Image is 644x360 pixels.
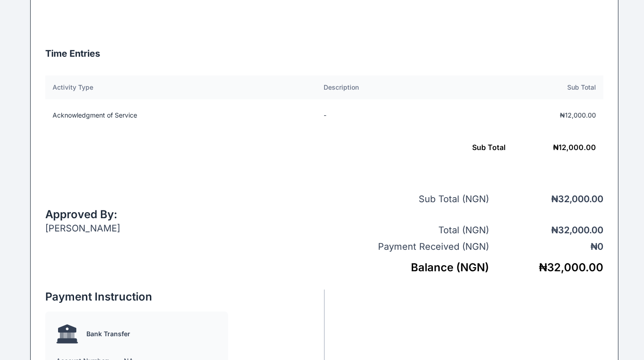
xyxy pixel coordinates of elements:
p: Total ( NGN ) [329,224,489,236]
td: ₦ 12,000.00 [45,131,603,163]
h2: Approved By: [45,207,120,222]
p: Sub Total ( NGN ) [329,193,489,205]
h2: Payment Instruction [45,290,324,304]
th: Description [313,75,467,99]
p: ₦ 32,000.00 [489,224,603,236]
p: Payment Received ( NGN ) [329,240,489,253]
td: Acknowledgment of Service [45,99,313,131]
p: [PERSON_NAME] [45,222,120,235]
p: ₦ 0 [489,240,603,253]
p: Bank Transfer [86,329,130,339]
th: Activity Type [45,75,313,99]
td: - [313,99,467,131]
h5: ₦ 32,000.00 [489,260,603,275]
h5: Balance ( NGN ) [329,260,489,275]
td: ₦12,000.00 [467,99,603,131]
h3: Time Entries [45,46,603,61]
span: Sub Total [472,143,506,152]
p: ₦ 32,000.00 [489,193,603,205]
th: Sub Total [467,75,603,99]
